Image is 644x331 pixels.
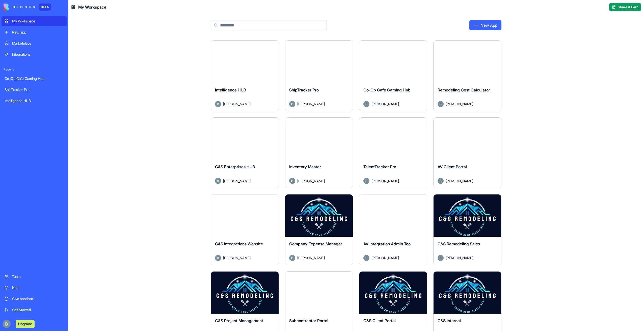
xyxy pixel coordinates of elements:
span: C&S Client Portal [363,318,396,323]
div: ShipTracker Pro [5,87,64,92]
span: Remodeling Cost Calculator [438,87,490,92]
img: Avatar [289,101,295,107]
span: [PERSON_NAME] [371,178,399,184]
div: Help [12,285,64,290]
a: Help [2,283,67,293]
button: Upgrade [16,320,35,328]
span: Company Expense Manager [289,241,342,246]
a: AV Integration Admin ToolAvatar[PERSON_NAME] [359,194,427,265]
div: Give feedback [12,296,64,301]
button: Share & Earn [609,3,641,11]
a: Co-Op Cafe Gaming HubAvatar[PERSON_NAME] [359,40,427,111]
span: Co-Op Cafe Gaming Hub [363,87,411,92]
div: Integrations [12,52,64,57]
a: Integrations [2,49,67,59]
span: Recent [2,68,67,72]
img: Avatar [438,255,444,261]
span: [PERSON_NAME] [223,178,251,184]
a: Remodeling Cost CalculatorAvatar[PERSON_NAME] [433,40,501,111]
div: My Workspace [12,19,64,24]
a: Co-Op Cafe Gaming Hub [2,74,67,84]
span: [PERSON_NAME] [223,101,251,107]
span: C&S Internal [438,318,461,323]
a: ShipTracker Pro [2,85,67,95]
span: C&S Enterprises HUB [215,164,255,169]
img: ACg8ocIug40qN1SCXJiinWdltW7QsPxROn8ZAVDlgOtPD8eQfXIZmw=s96-c [3,320,11,328]
a: ShipTracker ProAvatar[PERSON_NAME] [285,40,353,111]
span: [PERSON_NAME] [446,178,473,184]
div: BETA [39,4,51,11]
span: [PERSON_NAME] [297,255,325,260]
span: My Workspace [78,4,106,10]
img: Avatar [289,255,295,261]
img: Avatar [289,178,295,184]
span: C&S Remodeling Sales [438,241,480,246]
span: TalentTracker Pro [363,164,396,169]
img: logo [4,4,35,11]
a: AV Client PortalAvatar[PERSON_NAME] [433,117,501,188]
a: Intelligence HUBAvatar[PERSON_NAME] [211,40,279,111]
span: Intelligence HUB [215,87,246,92]
span: AV Client Portal [438,164,467,169]
img: Avatar [363,255,369,261]
span: Share & Earn [618,5,638,10]
a: New App [469,20,501,30]
span: [PERSON_NAME] [371,255,399,260]
img: Avatar [215,178,221,184]
a: My Workspace [2,16,67,26]
span: C&S Integrations Website [215,241,263,246]
span: [PERSON_NAME] [223,255,251,260]
img: Avatar [363,101,369,107]
span: Inventory Master [289,164,321,169]
span: C&S Project Management [215,318,263,323]
a: Inventory MasterAvatar[PERSON_NAME] [285,117,353,188]
a: Upgrade [16,321,35,326]
a: Marketplace [2,38,67,48]
span: [PERSON_NAME] [297,101,325,107]
span: Subcontractor Portal [289,318,328,323]
img: Avatar [363,178,369,184]
span: AV Integration Admin Tool [363,241,412,246]
a: Get Started [2,305,67,315]
img: Avatar [438,101,444,107]
div: Get Started [12,307,64,312]
img: Avatar [215,101,221,107]
div: New app [12,30,64,35]
span: [PERSON_NAME] [371,101,399,107]
a: C&S Enterprises HUBAvatar[PERSON_NAME] [211,117,279,188]
a: Team [2,272,67,282]
a: TalentTracker ProAvatar[PERSON_NAME] [359,117,427,188]
span: ShipTracker Pro [289,87,319,92]
a: Intelligence HUB [2,96,67,106]
img: Avatar [215,255,221,261]
a: C&S Integrations WebsiteAvatar[PERSON_NAME] [211,194,279,265]
a: New app [2,27,67,37]
a: Company Expense ManagerAvatar[PERSON_NAME] [285,194,353,265]
div: Marketplace [12,41,64,46]
span: [PERSON_NAME] [297,178,325,184]
a: BETA [4,4,51,11]
div: Team [12,274,64,279]
span: [PERSON_NAME] [446,101,473,107]
a: C&S Remodeling SalesAvatar[PERSON_NAME] [433,194,501,265]
span: [PERSON_NAME] [446,255,473,260]
div: Intelligence HUB [5,98,64,103]
div: Co-Op Cafe Gaming Hub [5,76,64,81]
img: Avatar [438,178,444,184]
a: Give feedback [2,294,67,304]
